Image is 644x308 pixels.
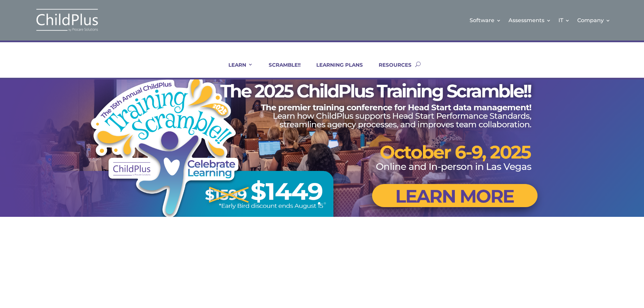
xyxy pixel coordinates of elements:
a: 1 [318,202,320,204]
a: LEARN [220,62,253,78]
a: SCRAMBLE!! [260,62,301,78]
a: RESOURCES [370,62,412,78]
a: Company [577,7,610,34]
a: Software [470,7,501,34]
a: Assessments [508,7,551,34]
a: 2 [324,202,326,204]
h1: More than one way to learn! [107,242,537,260]
a: LEARNING PLANS [308,62,363,78]
a: IT [558,7,570,34]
